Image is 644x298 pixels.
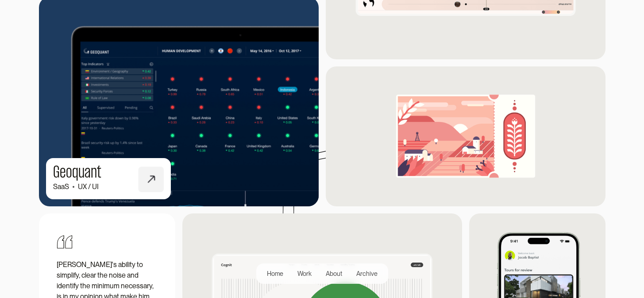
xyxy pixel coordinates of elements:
[53,182,69,192] div: SaaS
[356,269,378,279] div: Archive
[260,267,290,280] a: Home
[53,165,101,182] h1: Geoquant
[78,182,99,192] div: UX / UI
[290,267,319,280] a: Work
[326,269,342,279] div: About
[297,269,312,279] div: Work
[349,267,385,280] a: Archive
[267,269,283,279] div: Home
[319,267,349,280] a: About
